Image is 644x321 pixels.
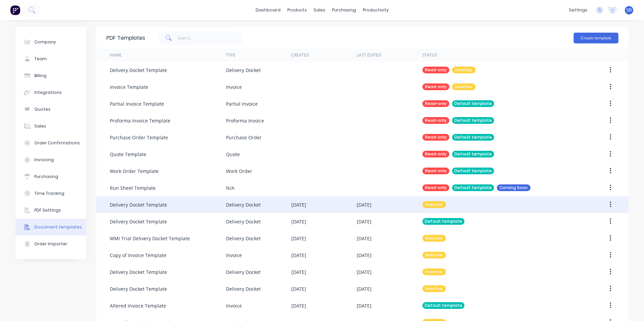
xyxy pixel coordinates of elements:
[15,34,86,50] button: Company
[110,285,167,292] div: Delivery Docket Template
[34,73,46,79] div: Billing
[110,269,167,276] div: Delivery Docket Template
[15,50,86,67] button: Team
[106,34,145,42] div: PDF Templates
[566,5,591,15] div: settings
[226,235,261,242] div: Delivery Docket
[291,218,306,225] div: [DATE]
[284,5,310,15] div: products
[15,185,86,202] button: Time Tracking
[422,285,446,292] div: Inactive
[34,140,80,146] div: Order Confirmations
[34,56,47,62] div: Team
[497,184,530,191] div: Coming Soon
[357,285,372,292] div: [DATE]
[357,235,372,242] div: [DATE]
[574,33,618,43] button: Create template
[357,269,372,276] div: [DATE]
[422,134,449,141] div: Read-only
[34,174,58,180] div: Purchasing
[34,207,61,213] div: PDF Settings
[422,184,449,191] div: Read-only
[110,168,159,175] div: Work Order Template
[310,5,329,15] div: sales
[110,235,190,242] div: WMI Trial Delivery Docket Template
[15,202,86,219] button: PDF Settings
[357,218,372,225] div: [DATE]
[291,302,306,309] div: [DATE]
[452,134,494,141] div: Default template
[15,67,86,84] button: Billing
[15,84,86,101] button: Integrations
[110,117,170,124] div: Proforma Invoice Template
[110,218,167,225] div: Delivery Docket Template
[34,241,67,247] div: Order Importer
[291,235,306,242] div: [DATE]
[422,269,446,275] div: Inactive
[452,83,476,90] div: Inactive
[422,151,449,157] div: Read-only
[15,151,86,168] button: Invoicing
[452,168,494,174] div: Default template
[226,117,264,124] div: Proforma Invoice
[110,252,166,259] div: Copy of Invoice Template
[422,117,449,124] div: Read-only
[34,39,56,45] div: Company
[452,151,494,157] div: Default template
[422,252,446,258] div: Inactive
[34,224,82,230] div: Document templates
[15,135,86,151] button: Order Confirmations
[422,302,464,309] div: Default template
[34,123,46,129] div: Sales
[226,252,242,259] div: Invoice
[226,83,242,91] div: Invoice
[226,285,261,292] div: Delivery Docket
[15,219,86,236] button: Document templates
[34,190,64,197] div: Time Tracking
[226,302,242,309] div: Invoice
[452,100,494,107] div: Default template
[422,100,449,107] div: Read-only
[422,52,437,58] div: Status
[357,52,381,58] div: Last Edited
[34,106,51,112] div: Quotes
[422,168,449,174] div: Read-only
[422,218,464,225] div: Default template
[357,302,372,309] div: [DATE]
[110,83,148,91] div: Invoice Template
[110,151,146,158] div: Quote Template
[357,252,372,259] div: [DATE]
[452,117,494,124] div: Default template
[226,67,261,74] div: Delivery Docket
[15,101,86,118] button: Quotes
[110,134,168,141] div: Purchase Order Template
[291,285,306,292] div: [DATE]
[291,252,306,259] div: [DATE]
[359,5,392,15] div: productivity
[226,52,235,58] div: Type
[226,100,258,107] div: Partial Invoice
[226,218,261,225] div: Delivery Docket
[291,52,309,58] div: Created
[226,269,261,276] div: Delivery Docket
[291,201,306,208] div: [DATE]
[110,52,122,58] div: Name
[34,157,54,163] div: Invoicing
[452,67,476,73] div: Inactive
[15,118,86,135] button: Sales
[110,100,164,107] div: Partial Invoice Template
[226,151,240,158] div: Quote
[10,5,20,15] img: Factory
[422,201,446,208] div: Inactive
[34,90,62,96] div: Integrations
[226,184,234,191] div: N/A
[252,5,284,15] a: dashboard
[626,7,632,13] span: SD
[110,67,167,74] div: Delivery Docket Template
[226,134,262,141] div: Purchase Order
[452,184,494,191] div: Default template
[110,302,166,309] div: Altered Invoice Template
[422,83,449,90] div: Read-only
[291,269,306,276] div: [DATE]
[110,184,156,191] div: Run Sheet Template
